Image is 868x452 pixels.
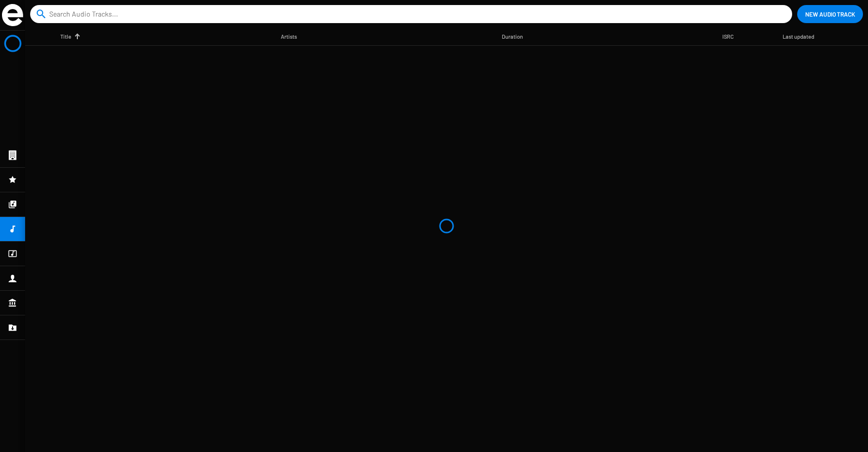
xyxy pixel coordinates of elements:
[35,8,47,20] mat-icon: search
[783,32,823,42] div: Last updated
[502,32,523,42] div: Duration
[805,5,855,23] span: New Audio Track
[281,32,306,42] div: Artists
[60,32,71,42] div: Title
[60,32,80,42] div: Title
[722,32,734,42] div: ISRC
[797,5,863,23] button: New Audio Track
[502,32,532,42] div: Duration
[2,4,23,26] img: grand-sigle.svg
[281,32,297,42] div: Artists
[783,32,814,42] div: Last updated
[49,5,777,23] input: Search Audio Tracks...
[722,32,743,42] div: ISRC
